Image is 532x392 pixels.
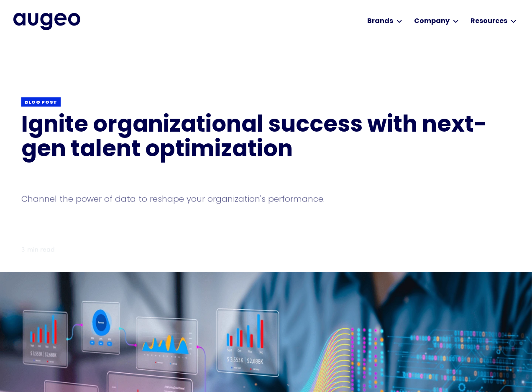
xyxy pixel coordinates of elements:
h1: Ignite organizational success with next-gen talent optimization [21,114,511,163]
div: Company [414,16,450,26]
div: Brands [367,16,393,26]
div: Resources [471,16,507,26]
a: home [13,13,80,30]
div: Blog post [25,99,57,106]
div: min read [27,245,55,255]
div: Channel the power of data to reshape your organization's performance. [21,193,511,205]
img: Augeo's full logo in midnight blue. [13,13,80,30]
div: 3 [21,245,25,255]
